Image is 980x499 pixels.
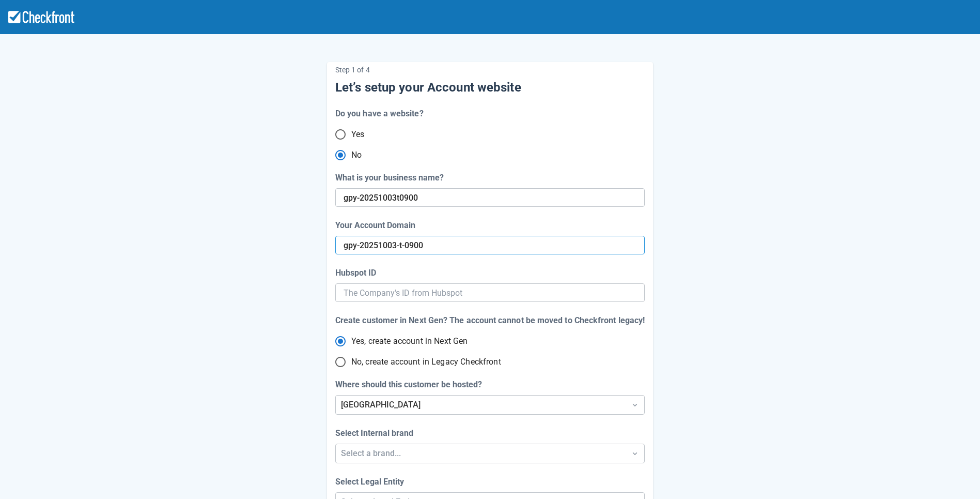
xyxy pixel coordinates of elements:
[630,400,640,410] span: Dropdown icon
[351,149,362,161] span: No
[344,283,636,302] input: The Company's ID from Hubspot
[351,335,468,347] span: Yes, create account in Next Gen
[351,356,501,368] span: No, create account in Legacy Checkfront
[335,62,645,78] p: Step 1 of 4
[335,314,645,327] div: Create customer in Next Gen? The account cannot be moved to Checkfront legacy!
[335,108,424,120] div: Do you have a website?
[335,80,645,95] h5: Let’s setup your Account website
[630,448,640,459] span: Dropdown icon
[351,128,364,141] span: Yes
[335,267,380,279] label: Hubspot ID
[341,399,620,411] div: [GEOGRAPHIC_DATA]
[344,188,634,207] input: This will be your Account domain
[335,379,486,391] label: Where should this customer be hosted?
[335,219,419,232] label: Your Account Domain
[335,172,448,184] label: What is your business name?
[831,387,980,499] iframe: Chat Widget
[341,447,620,460] div: Select a brand...
[335,427,417,440] label: Select Internal brand
[335,476,408,488] label: Select Legal Entity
